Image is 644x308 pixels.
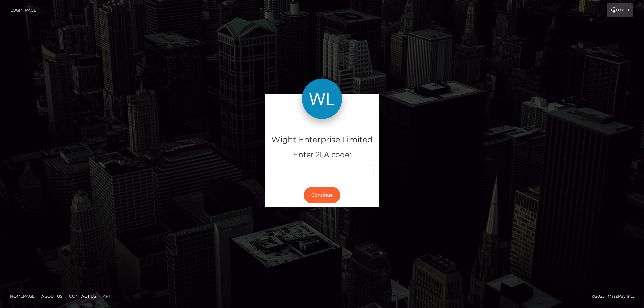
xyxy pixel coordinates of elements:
[302,79,342,119] img: Wight Enterprise Limited
[66,291,99,301] a: Contact Us
[100,291,113,301] a: API
[10,3,36,17] a: Login Page
[304,187,340,203] button: Continue
[7,291,37,301] a: Homepage
[39,291,65,301] a: About Us
[592,293,639,300] div: © 2025 , MassPay Inc.
[607,3,633,17] a: Login
[270,134,374,146] h4: Wight Enterprise Limited
[270,150,374,160] h5: Enter 2FA code:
